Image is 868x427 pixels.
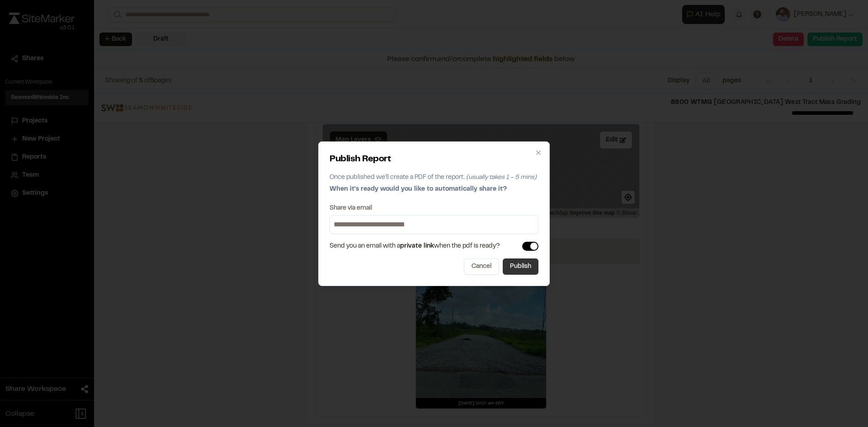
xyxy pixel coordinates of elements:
p: Once published we'll create a PDF of the report. [330,173,538,183]
h2: Publish Report [330,153,538,166]
button: Publish [503,258,538,275]
span: Send you an email with a when the pdf is ready? [330,241,500,251]
span: private link [400,244,434,249]
span: (usually takes 1 - 5 mins) [466,175,537,180]
span: When it's ready would you like to automatically share it? [330,187,507,192]
label: Share via email [330,205,372,211]
button: Cancel [464,258,499,275]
